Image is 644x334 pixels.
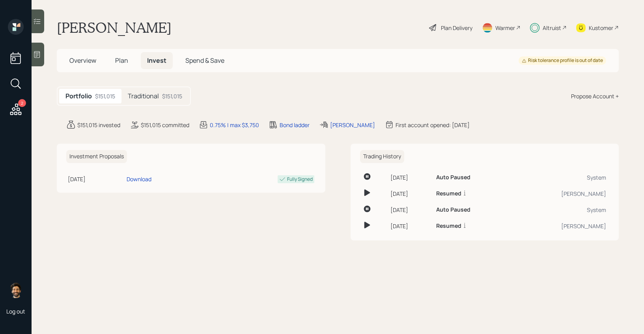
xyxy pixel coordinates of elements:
[390,206,430,214] div: [DATE]
[495,24,515,32] div: Warmer
[210,121,259,129] div: 0.75% | max $3,750
[66,150,127,163] h6: Investment Proposals
[68,175,123,183] div: [DATE]
[128,92,159,100] h5: Traditional
[330,121,375,129] div: [PERSON_NAME]
[65,92,92,100] h5: Portfolio
[441,24,472,32] div: Plan Delivery
[522,57,603,64] div: Risk tolerance profile is out of date
[57,19,172,36] h1: [PERSON_NAME]
[543,24,561,32] div: Altruist
[436,206,470,213] h6: Auto Paused
[147,56,166,65] span: Invest
[95,92,115,100] div: $151,015
[141,121,189,129] div: $151,015 committed
[360,150,404,163] h6: Trading History
[514,206,606,214] div: System
[127,175,151,183] div: Download
[162,92,182,100] div: $151,015
[390,173,430,182] div: [DATE]
[115,56,128,65] span: Plan
[69,56,96,65] span: Overview
[77,121,120,129] div: $151,015 invested
[18,99,26,107] div: 2
[8,282,24,298] img: eric-schwartz-headshot.png
[287,176,313,183] div: Fully Signed
[396,121,470,129] div: First account opened: [DATE]
[280,121,310,129] div: Bond ladder
[390,222,430,230] div: [DATE]
[514,190,606,198] div: [PERSON_NAME]
[436,223,461,229] h6: Resumed
[514,173,606,182] div: System
[436,174,470,181] h6: Auto Paused
[390,190,430,198] div: [DATE]
[514,222,606,230] div: [PERSON_NAME]
[6,308,25,315] div: Log out
[571,92,619,100] div: Propose Account +
[185,56,224,65] span: Spend & Save
[589,24,613,32] div: Kustomer
[436,190,461,197] h6: Resumed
